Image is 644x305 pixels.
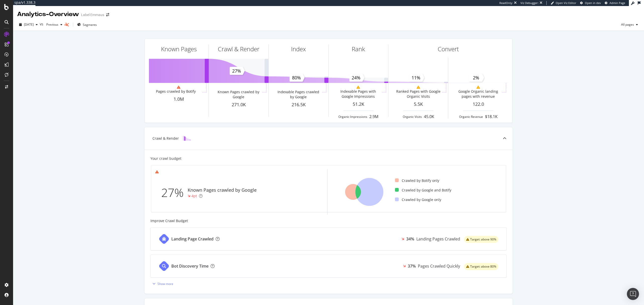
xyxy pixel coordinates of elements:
[149,96,209,103] div: 1.0M
[464,236,498,243] div: warning label
[24,22,34,27] span: 2025 Oct. 5th
[619,21,640,29] button: All pages
[171,263,209,269] div: Bot Discovery Time
[551,1,576,5] a: Open Viz Editor
[556,1,576,5] span: Open Viz Editor
[395,197,441,202] div: Crawled by Google only
[619,22,634,27] span: All pages
[464,263,498,270] div: warning label
[183,136,191,141] img: block-icon
[418,263,460,269] div: Pages Crawled Quickly
[369,114,378,120] div: 2.9M
[152,136,179,141] div: Crawl & Render
[605,1,625,5] a: Admin Page
[499,1,513,5] div: ReadOnly:
[291,45,306,53] div: Index
[83,23,97,27] span: Segments
[338,115,367,119] div: Organic Impressions
[276,89,321,99] div: Indexable Pages crawled by Google
[150,227,507,250] a: Landing Page Crawled34%Landing Pages Crawledwarning label
[218,45,259,53] div: Crawl & Render
[269,101,328,108] div: 216.5K
[150,255,507,278] a: Bot Discovery Time37%Pages Crawled Quicklywarning label
[395,178,439,183] div: Crawled by Botify only
[161,45,197,53] div: Known Pages
[408,263,416,269] div: 37%
[352,45,365,53] div: Rank
[157,282,173,286] div: Show more
[150,280,173,288] button: Show more
[209,101,268,108] div: 271.0K
[470,238,496,241] span: Target: above 90%
[75,21,99,29] button: Segments
[216,89,261,99] div: Known Pages crawled by Google
[161,184,188,201] div: 27%
[44,22,58,27] span: Previous
[585,1,601,5] span: Open in dev
[17,10,79,19] div: Analytics - Overview
[191,193,197,198] div: 4pt
[580,1,601,5] a: Open in dev
[17,21,40,29] button: [DATE]
[150,218,507,223] div: Improve Crawl Budget
[416,236,460,242] div: Landing Pages Crawled
[520,1,539,5] div: Viz Debugger:
[81,12,104,17] div: Label Emmaus
[156,89,196,94] div: Pages crawled by Botify
[188,187,257,193] div: Known Pages crawled by Google
[171,236,214,242] div: Landing Page Crawled
[395,188,451,193] div: Crawled by Google and Botify
[336,89,381,99] div: Indexable Pages with Google Impressions
[106,13,109,17] div: arrow-right-arrow-left
[150,156,181,161] div: Your crawl budget
[406,236,414,242] div: 34%
[610,1,625,5] span: Admin Page
[627,288,639,300] div: Open Intercom Messenger
[44,21,64,29] button: Previous
[40,22,44,27] span: vs
[329,101,388,108] div: 51.2K
[470,265,496,268] span: Target: above 80%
